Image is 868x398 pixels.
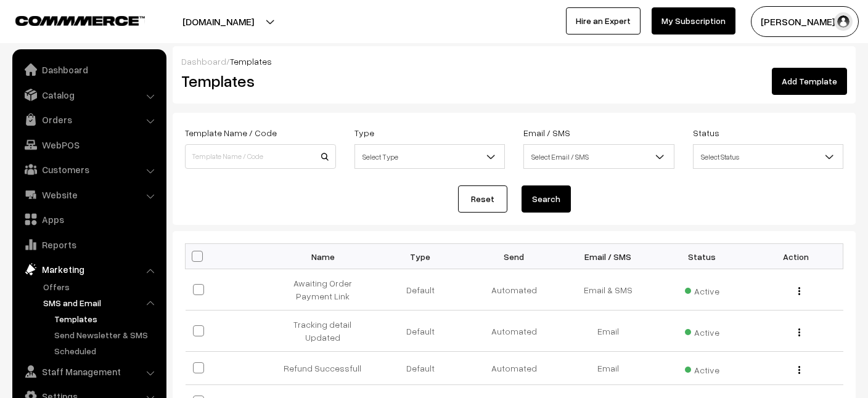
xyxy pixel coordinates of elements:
[561,352,655,385] td: Email
[279,311,373,352] td: Tracking detail Updated
[524,146,674,168] span: Select Email / SMS
[693,144,844,169] span: Select Status
[694,146,843,168] span: Select Status
[373,269,467,311] td: Default
[561,311,655,352] td: Email
[467,352,561,385] td: Automated
[685,282,719,298] span: Active
[523,126,570,139] label: Email / SMS
[467,269,561,311] td: Automated
[693,126,719,139] label: Status
[373,244,467,269] th: Type
[373,352,467,385] td: Default
[354,144,506,169] span: Select Type
[798,287,800,295] img: Menu
[467,244,561,269] th: Send
[15,158,162,181] a: Customers
[15,108,162,131] a: Orders
[561,269,655,311] td: Email & SMS
[51,328,162,341] a: Send Newsletter & SMS
[685,323,719,339] span: Active
[566,7,641,35] a: Hire an Expert
[51,312,162,325] a: Templates
[181,55,847,68] div: /
[185,144,336,169] input: Template Name / Code
[523,144,674,169] span: Select Email / SMS
[15,184,162,206] a: Website
[181,56,226,67] a: Dashboard
[15,258,162,280] a: Marketing
[40,280,162,293] a: Offers
[185,126,277,139] label: Template Name / Code
[749,244,843,269] th: Action
[279,244,373,269] th: Name
[685,360,719,376] span: Active
[279,269,373,311] td: Awaiting Order Payment Link
[798,366,800,374] img: Menu
[652,7,735,35] a: My Subscription
[751,6,859,37] button: [PERSON_NAME] S…
[139,6,297,37] button: [DOMAIN_NAME]
[15,234,162,256] a: Reports
[655,244,749,269] th: Status
[373,311,467,352] td: Default
[834,12,853,31] img: user
[230,56,272,67] span: Templates
[355,146,505,168] span: Select Type
[458,185,507,213] a: Reset
[467,311,561,352] td: Automated
[561,244,655,269] th: Email / SMS
[15,134,162,156] a: WebPOS
[15,59,162,81] a: Dashboard
[279,352,373,385] td: Refund Successfull
[772,68,847,95] a: Add Template
[51,344,162,357] a: Scheduled
[15,16,145,25] img: COMMMERCE
[40,296,162,309] a: SMS and Email
[15,12,123,27] a: COMMMERCE
[15,360,162,383] a: Staff Management
[798,328,800,336] img: Menu
[522,185,571,213] button: Search
[354,126,374,139] label: Type
[15,208,162,230] a: Apps
[181,71,505,91] h2: Templates
[15,84,162,106] a: Catalog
